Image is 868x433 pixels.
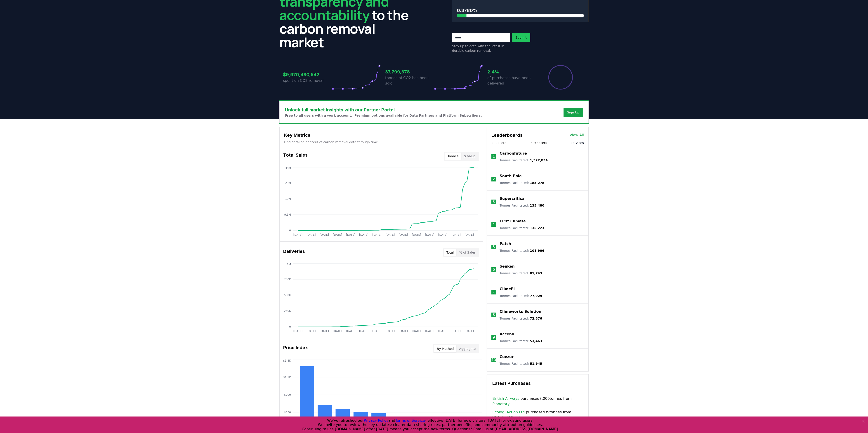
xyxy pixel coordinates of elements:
a: Senken [500,264,514,269]
h3: Total Sales [283,152,308,161]
tspan: [DATE] [451,233,461,236]
button: Suppliers [491,141,506,145]
a: Wakefield Biochar [492,415,525,420]
h3: $9,970,480,542 [283,71,332,78]
p: 5 [493,244,495,250]
p: 6 [493,267,495,272]
tspan: [DATE] [372,233,382,236]
h3: Key Metrics [284,132,478,139]
button: Services [571,141,584,145]
span: 101,906 [530,249,544,252]
tspan: [DATE] [333,233,342,236]
tspan: [DATE] [320,233,329,236]
h3: Leaderboards [491,132,523,139]
h3: 37,799,378 [385,68,434,75]
tspan: [DATE] [465,329,474,333]
a: Planetary [492,401,509,407]
tspan: [DATE] [425,233,434,236]
tspan: [DATE] [386,233,395,236]
p: Find detailed analysis of carbon removal data through time. [284,140,478,144]
p: Tonnes Facilitated : [500,316,542,321]
p: Tonnes Facilitated : [500,181,544,185]
p: Stay up to date with the latest in durable carbon removal. [452,44,510,53]
tspan: [DATE] [359,329,368,333]
span: 135,480 [530,204,544,207]
h3: Unlock full market insights with our Partner Portal [285,106,482,113]
p: Patch [500,241,511,247]
a: Ecologi Action Ltd [492,409,525,415]
tspan: [DATE] [399,233,408,236]
a: First Climate [500,219,526,224]
tspan: [DATE] [320,329,329,333]
a: Sign Up [567,110,579,115]
p: 8 [493,312,495,318]
tspan: [DATE] [438,233,448,236]
span: purchased 39 tonnes from [492,409,583,420]
button: Sign Up [564,108,583,117]
button: Submit [512,33,530,42]
tspan: [DATE] [465,233,474,236]
tspan: [DATE] [372,329,382,333]
h3: Price Index [283,344,308,353]
tspan: 0 [289,325,291,328]
span: 185,278 [530,181,544,185]
h3: 0.3780% [457,7,584,14]
p: 2 [493,176,495,182]
span: 51,945 [530,362,542,365]
tspan: 9.5M [284,213,291,216]
span: 77,929 [530,294,542,298]
p: of purchases have been delivered [487,75,536,86]
tspan: 500K [284,294,291,297]
a: Supercritical [500,196,526,201]
tspan: [DATE] [346,329,355,333]
span: 53,463 [530,339,542,343]
p: 3 [493,199,495,205]
span: 1,522,834 [530,158,548,162]
p: Tonnes Facilitated : [500,271,542,275]
p: Tonnes Facilitated : [500,158,548,162]
tspan: [DATE] [386,329,395,333]
p: Tonnes Facilitated : [500,226,544,230]
tspan: $700 [284,393,291,396]
p: Tonnes Facilitated : [500,361,542,366]
tspan: [DATE] [307,233,316,236]
p: 1 [493,154,495,159]
a: Carbonfuture [500,151,527,156]
tspan: 1M [287,263,291,266]
a: ClimeFi [500,286,515,292]
div: Percentage of sales delivered [548,65,573,90]
button: % of Sales [456,249,478,256]
span: 72,876 [530,317,542,320]
button: $ Value [461,153,479,160]
tspan: 0 [289,229,291,232]
span: purchased 7,000 tonnes from [492,396,583,407]
h3: 2.4% [487,68,536,75]
a: British Airways [492,396,519,401]
p: Tonnes Facilitated : [500,339,542,343]
tspan: [DATE] [425,329,434,333]
tspan: 250K [284,309,291,313]
a: View All [570,132,584,138]
p: Free to all users with a work account. Premium options available for Data Partners and Platform S... [285,113,482,118]
tspan: [DATE] [451,329,461,333]
tspan: 19M [285,197,291,200]
p: 7 [493,289,495,295]
tspan: [DATE] [438,329,448,333]
p: 4 [493,222,495,227]
p: spent on CO2 removal [283,78,332,83]
button: Purchasers [530,141,547,145]
tspan: [DATE] [412,233,421,236]
tspan: [DATE] [412,329,421,333]
span: 135,223 [530,226,544,230]
button: By Method [434,345,457,352]
p: Tonnes Facilitated : [500,248,544,253]
tspan: $350 [284,411,291,414]
a: Accend [500,332,514,337]
p: 9 [493,335,495,340]
p: tonnes of CO2 has been sold [385,75,434,86]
